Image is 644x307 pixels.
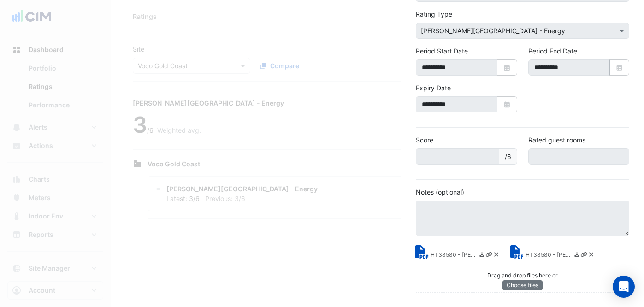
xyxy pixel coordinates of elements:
a: Download [573,251,580,260]
label: Score [416,135,433,145]
label: Expiry Date [416,83,451,93]
label: Period Start Date [416,46,468,56]
button: Choose files [502,280,543,290]
a: Copy link to clipboard [580,251,587,260]
a: Download [479,251,485,260]
span: /6 [499,148,517,165]
label: Period End Date [528,46,577,56]
label: Notes (optional) [416,187,464,197]
small: Drag and drop files here or [487,272,558,279]
label: Rated guest rooms [528,135,585,145]
a: Delete [493,251,500,260]
small: HT38580 - NABERS Energy Rating Certificate.pdf [431,251,477,260]
a: Delete [588,251,595,260]
a: Copy link to clipboard [485,251,492,260]
small: HT38580 - NABERS Energy Rating Report.pdf [526,251,572,260]
div: Open Intercom Messenger [613,276,635,298]
label: Rating Type [416,9,452,19]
